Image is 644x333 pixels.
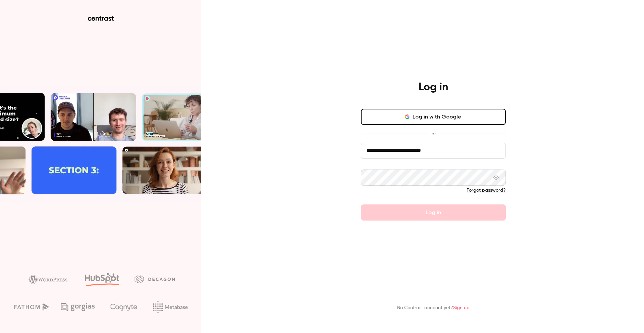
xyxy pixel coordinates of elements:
a: Forgot password? [467,188,506,193]
img: decagon [135,275,175,283]
span: or [428,130,439,137]
h4: Log in [419,81,448,94]
a: Sign up [453,305,470,310]
button: Log in with Google [361,109,506,125]
p: No Contrast account yet? [397,304,470,312]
